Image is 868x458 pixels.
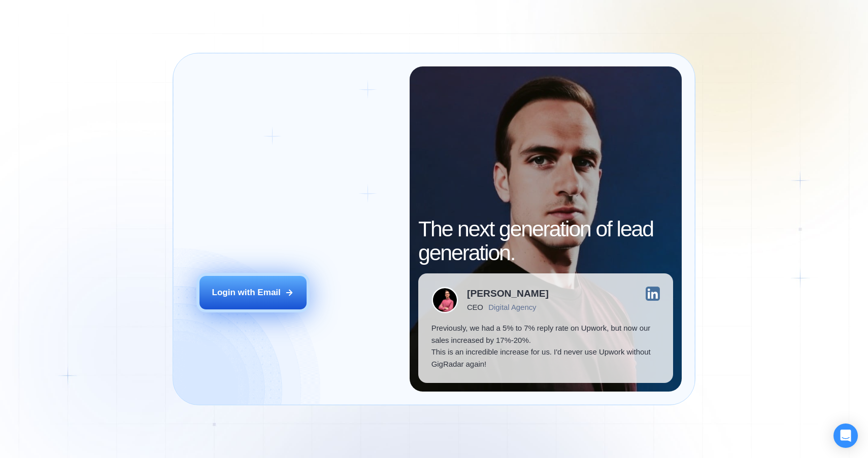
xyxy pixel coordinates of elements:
[467,303,483,311] div: CEO
[833,424,858,448] div: Open Intercom Messenger
[431,322,660,370] p: Previously, we had a 5% to 7% reply rate on Upwork, but now our sales increased by 17%-20%. This ...
[467,289,549,298] div: [PERSON_NAME]
[212,287,281,299] div: Login with Email
[418,217,673,265] h2: The next generation of lead generation.
[199,276,307,309] button: Login with Email
[488,303,536,311] div: Digital Agency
